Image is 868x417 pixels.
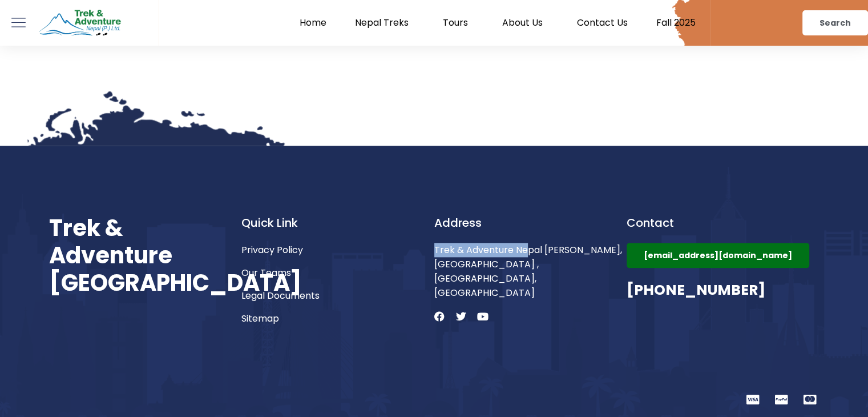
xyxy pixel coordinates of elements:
a: Search [802,10,868,35]
span: [EMAIL_ADDRESS][DOMAIN_NAME] [644,251,792,259]
span: Legal Documents [241,288,320,303]
a: Fall 2025 [642,17,710,29]
a: Home [285,17,341,29]
span: Our Teams [241,266,291,280]
span: Search [819,19,851,27]
a: Legal Documents [241,288,434,303]
a: [EMAIL_ADDRESS][DOMAIN_NAME] [627,243,809,268]
h3: [PHONE_NUMBER] [627,279,819,301]
a: About Us [488,17,563,29]
h4: Quick Link [241,214,434,231]
h1: Trek & Adventure [GEOGRAPHIC_DATA] [49,214,185,296]
a: Tours [429,17,488,29]
img: Trek & Adventure Nepal [37,7,123,39]
span: Privacy Policy [241,243,303,257]
h4: Address [434,214,627,231]
h4: Contact [627,214,819,231]
nav: Menu [158,17,710,29]
a: Contact Us [563,17,642,29]
span: Trek & Adventure Nepal [PERSON_NAME], [GEOGRAPHIC_DATA] ,[GEOGRAPHIC_DATA], [GEOGRAPHIC_DATA] [434,243,627,300]
span: Sitemap [241,311,279,326]
a: Nepal Treks [341,17,429,29]
a: Our Teams [241,266,434,280]
a: Sitemap [241,311,434,326]
a: Privacy Policy [241,243,434,257]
